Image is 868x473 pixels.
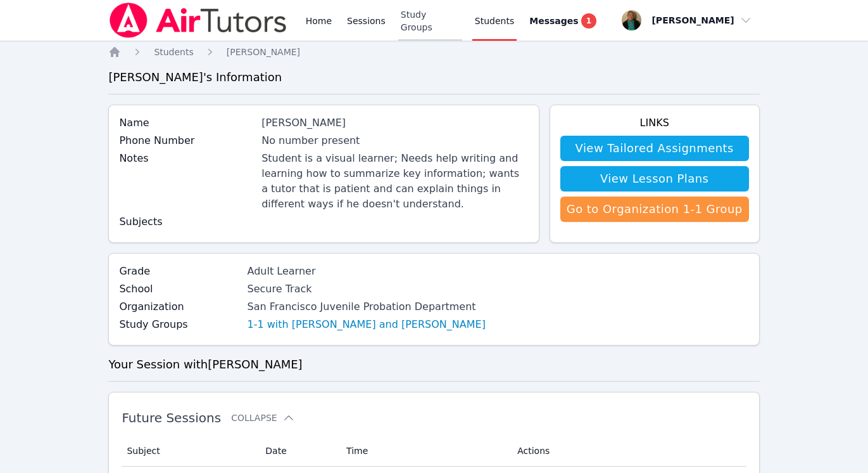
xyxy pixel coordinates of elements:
[119,282,239,297] label: School
[560,115,749,131] h4: Links
[248,264,486,279] div: Adult Learner
[560,166,749,191] a: View Lesson Plans
[119,264,239,279] label: Grade
[119,317,239,332] label: Study Groups
[119,299,239,314] label: Organization
[529,15,578,27] span: Messages
[154,47,193,57] span: Students
[119,214,254,230] label: Subjects
[560,136,749,161] a: View Tailored Assignments
[154,46,193,58] a: Students
[231,411,294,424] button: Collapse
[122,410,221,425] span: Future Sessions
[261,151,529,212] div: Student is a visual learner; Needs help writing and learning how to summarize key information; wa...
[119,151,254,166] label: Notes
[119,133,254,148] label: Phone Number
[258,436,339,467] th: Date
[560,197,749,222] a: Go to Organization 1-1 Group
[261,115,529,131] div: [PERSON_NAME]
[227,46,300,58] a: [PERSON_NAME]
[122,436,258,467] th: Subject
[581,13,596,29] span: 1
[339,436,510,467] th: Time
[248,282,486,297] div: Secure Track
[227,47,300,57] span: [PERSON_NAME]
[261,133,529,148] div: No number present
[108,3,287,38] img: Air Tutors
[248,299,486,314] div: San Francisco Juvenile Probation Department
[510,436,746,467] th: Actions
[108,68,759,86] h3: [PERSON_NAME] 's Information
[108,46,759,58] nav: Breadcrumb
[248,317,486,332] a: 1-1 with [PERSON_NAME] and [PERSON_NAME]
[108,356,759,373] h3: Your Session with [PERSON_NAME]
[119,115,254,131] label: Name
